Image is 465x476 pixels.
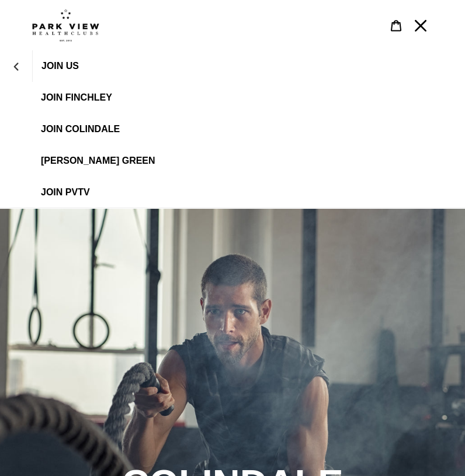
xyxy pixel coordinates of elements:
[408,12,433,38] button: Menu
[41,92,112,103] span: JOIN FINCHLEY
[41,124,120,134] span: JOIN Colindale
[32,9,99,42] img: Park view health clubs is a gym near you.
[41,61,79,71] span: JOIN US
[41,187,90,198] span: JOIN PVTV
[41,156,155,166] span: [PERSON_NAME] Green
